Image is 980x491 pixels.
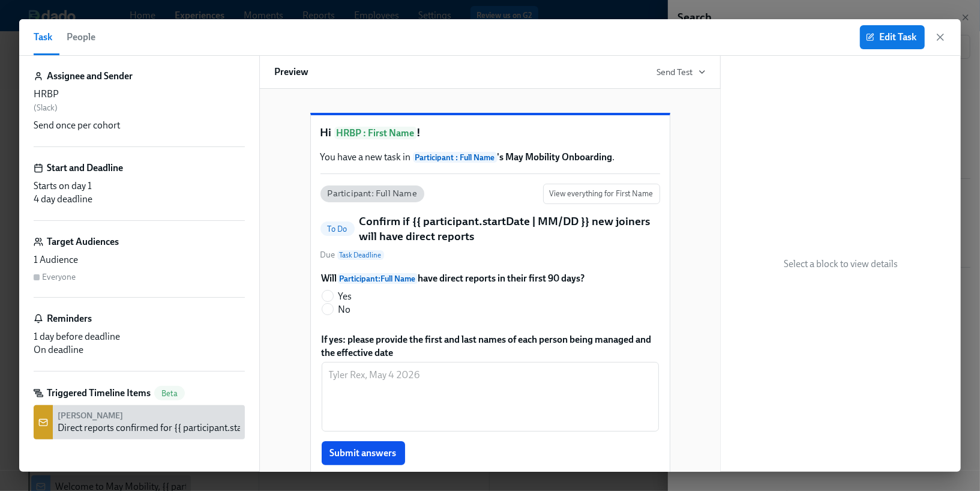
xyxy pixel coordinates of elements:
[42,271,76,283] div: Everyone
[154,389,185,398] span: Beta
[657,66,706,78] button: Send Test
[47,161,123,175] h6: Start and Deadline
[34,29,52,46] span: Task
[721,56,961,472] div: Select a block to view details
[34,405,245,439] div: [PERSON_NAME]Direct reports confirmed for {{ participant.startDate | MM/DD }} new [PERSON_NAME] {...
[34,88,245,101] div: HRBP
[550,188,654,200] span: View everything for First Name
[58,421,517,435] div: Direct reports confirmed for {{ participant.startDate | MM/DD }} new [PERSON_NAME] {{ participant...
[413,152,498,163] span: Participant : Full Name
[34,179,245,193] div: Starts on day 1
[47,70,133,83] h6: Assignee and Sender
[34,343,245,357] div: On deadline
[274,65,308,79] h6: Preview
[67,29,95,46] span: People
[320,224,355,233] span: To Do
[860,25,925,49] button: Edit Task
[47,312,92,325] h6: Reminders
[34,253,245,267] div: 1 Audience
[334,127,417,139] span: HRBP : First Name
[320,125,660,141] h1: Hi !
[320,189,424,198] span: Participant: Full Name
[34,330,245,343] div: 1 day before deadline
[413,151,613,163] strong: 's May Mobility Onboarding
[320,332,660,466] div: If yes: please provide the first and last names of each person being managed and the effective da...
[320,151,660,164] p: You have a new task in .
[359,214,660,244] h5: Confirm if {{ participant.startDate | MM/DD }} new joiners will have direct reports
[47,235,119,249] h6: Target Audiences
[34,103,58,113] span: ( Slack )
[543,184,660,204] button: View everything for First Name
[337,250,384,260] span: Task Deadline
[34,119,245,132] div: Send once per cohort
[58,411,123,421] strong: [PERSON_NAME]
[34,193,92,205] span: 4 day deadline
[47,387,151,400] h6: Triggered Timeline Items
[320,249,384,261] span: Due
[320,271,660,322] div: WillParticipant:Full Namehave direct reports in their first 90 days?YesNo
[868,31,916,43] span: Edit Task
